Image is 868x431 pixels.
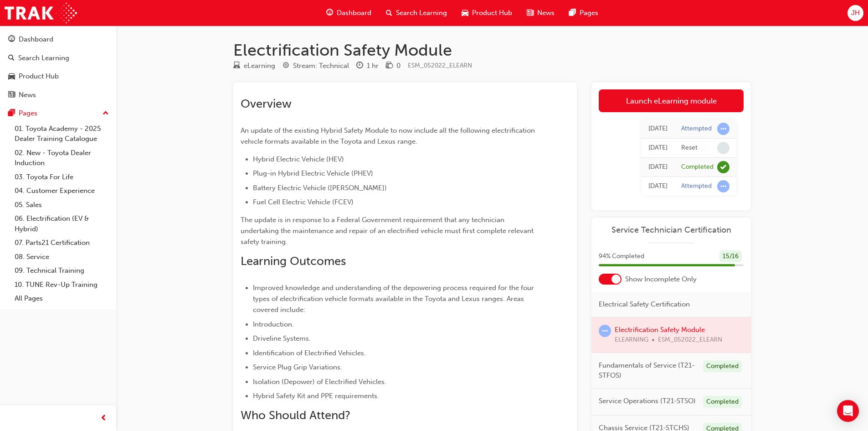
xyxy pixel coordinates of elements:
div: Wed Jan 15 2025 12:23:32 GMT+1100 (Australian Eastern Daylight Time) [648,181,668,192]
span: Product Hub [472,8,512,18]
span: Isolation (Depower) of Electrified Vehicles. [253,378,386,386]
span: money-icon [386,62,393,70]
div: 1 hr [367,61,379,71]
a: car-iconProduct Hub [454,4,519,22]
a: 02. New - Toyota Dealer Induction [11,146,113,170]
span: learningRecordVerb_ATTEMPT-icon [599,325,611,337]
div: Wed Jan 15 2025 12:49:52 GMT+1100 (Australian Eastern Daylight Time) [648,143,668,153]
span: Fuel Cell Electric Vehicle (FCEV) [253,198,354,206]
span: Learning Outcomes [241,254,346,268]
h1: Electrification Safety Module [233,40,751,60]
span: Hybrid Safety Kit and PPE requirements. [253,392,379,400]
div: 0 [396,61,401,71]
span: 94 % Completed [599,251,644,262]
span: Driveline Systems. [253,334,311,343]
img: Trak [5,3,77,23]
span: guage-icon [8,36,15,44]
span: Identification of Electrified Vehicles. [253,349,366,357]
a: Product Hub [4,68,113,85]
span: The update is in response to a Federal Government requirement that any technician undertaking the... [241,216,535,246]
div: Reset [681,144,698,152]
div: eLearning [244,61,275,71]
a: search-iconSearch Learning [379,4,454,22]
a: All Pages [11,291,113,306]
a: news-iconNews [519,4,562,22]
div: Wed Jan 15 2025 12:49:25 GMT+1100 (Australian Eastern Daylight Time) [648,162,668,172]
span: learningRecordVerb_ATTEMPT-icon [717,123,729,135]
button: Pages [4,105,113,122]
a: guage-iconDashboard [319,4,379,22]
span: Dashboard [337,8,371,18]
div: Price [386,60,401,72]
div: Duration [356,60,379,72]
span: Fundamentals of Service (T21-STFOS) [599,360,696,381]
span: Overview [241,97,292,111]
span: Battery Electric Vehicle ([PERSON_NAME]) [253,184,387,192]
span: Improved knowledge and understanding of the depowering process required for the four types of ele... [253,284,536,314]
span: learningResourceType_ELEARNING-icon [233,62,240,70]
div: Attempted [681,182,712,191]
span: Plug-in Hybrid Electric Vehicle (PHEV) [253,169,373,177]
span: search-icon [386,7,392,19]
div: Wed Jan 15 2025 12:49:53 GMT+1100 (Australian Eastern Daylight Time) [648,124,668,134]
a: Service Technician Certification [599,225,744,235]
div: Type [233,60,275,72]
a: Launch eLearning module [599,89,744,112]
span: target-icon [282,62,289,70]
a: News [4,87,113,104]
div: Completed [703,396,742,408]
a: 08. Service [11,250,113,264]
a: 03. Toyota For Life [11,170,113,184]
span: pages-icon [569,7,576,19]
span: guage-icon [326,7,333,19]
span: Hybrid Electric Vehicle (HEV) [253,155,344,163]
span: Who Should Attend? [241,408,350,422]
button: DashboardSearch LearningProduct HubNews [4,29,113,105]
div: Stream: Technical [293,61,349,71]
div: Product Hub [19,71,59,82]
a: 04. Customer Experience [11,184,113,198]
span: learningRecordVerb_NONE-icon [717,142,729,154]
span: clock-icon [356,62,363,70]
div: Dashboard [19,34,53,45]
span: learningRecordVerb_ATTEMPT-icon [717,180,729,192]
a: Dashboard [4,31,113,48]
div: Completed [703,360,742,373]
button: JH [847,5,863,21]
div: Search Learning [18,53,69,63]
div: 15 / 16 [719,250,742,263]
a: Search Learning [4,50,113,67]
div: Completed [681,163,714,171]
span: Show Incomplete Only [625,274,697,285]
span: Learning resource code [408,62,472,69]
div: News [19,90,36,100]
span: news-icon [8,91,15,99]
span: Pages [580,8,598,18]
span: Introduction. [253,320,294,328]
span: news-icon [527,7,534,19]
a: 05. Sales [11,198,113,212]
a: 10. TUNE Rev-Up Training [11,278,113,292]
div: Stream [282,60,349,72]
span: Service Operations (T21-STSO) [599,396,696,406]
a: 06. Electrification (EV & Hybrid) [11,212,113,236]
div: Pages [19,108,37,119]
span: Service Plug Grip Variations. [253,363,342,371]
div: Attempted [681,125,712,133]
span: search-icon [8,54,15,62]
a: pages-iconPages [562,4,606,22]
span: car-icon [462,7,468,19]
span: Search Learning [396,8,447,18]
span: pages-icon [8,109,15,118]
span: car-icon [8,73,15,81]
span: Electrical Safety Certification [599,299,690,310]
span: JH [851,8,860,18]
span: up-icon [103,108,109,119]
div: Open Intercom Messenger [837,400,859,422]
a: 07. Parts21 Certification [11,236,113,250]
a: 09. Technical Training [11,264,113,278]
span: prev-icon [100,413,107,424]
